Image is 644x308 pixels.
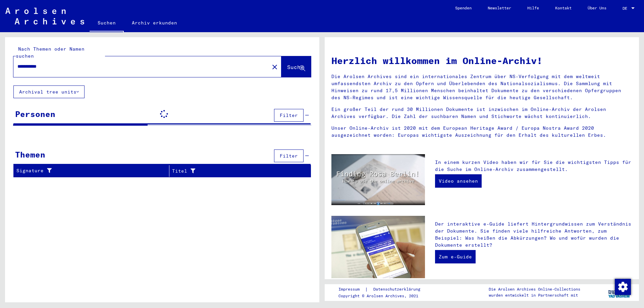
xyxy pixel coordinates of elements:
[287,64,304,70] span: Suche
[268,60,281,73] button: Clear
[331,125,632,139] p: Unser Online-Archiv ist 2020 mit dem European Heritage Award / Europa Nostra Award 2020 ausgezeic...
[16,46,85,59] mat-label: Nach Themen oder Namen suchen
[5,8,84,24] img: Arolsen_neg.svg
[16,166,169,176] div: Signature
[15,108,55,120] div: Personen
[172,166,303,176] div: Titel
[489,292,580,298] p: wurden entwickelt in Partnerschaft mit
[271,63,279,71] mat-icon: close
[331,54,632,68] h1: Herzlich willkommen im Online-Archiv!
[615,279,631,295] img: Zustimmung ändern
[274,109,304,122] button: Filter
[614,279,631,295] div: Zustimmung ändern
[338,286,428,293] div: |
[13,85,85,98] button: Archival tree units
[16,167,161,174] div: Signature
[15,148,45,161] div: Themen
[90,15,124,32] a: Suchen
[331,106,632,120] p: Ein großer Teil der rund 30 Millionen Dokumente ist inzwischen im Online-Archiv der Arolsen Archi...
[368,286,428,293] a: Datenschutzerklärung
[281,56,311,77] button: Suche
[331,154,425,205] img: video.jpg
[331,216,425,278] img: eguide.jpg
[435,221,632,249] p: Der interaktive e-Guide liefert Hintergrundwissen zum Verständnis der Dokumente. Sie finden viele...
[435,250,476,263] a: Zum e-Guide
[489,286,580,292] p: Die Arolsen Archives Online-Collections
[124,15,185,31] a: Archiv erkunden
[338,293,428,299] p: Copyright © Arolsen Archives, 2021
[331,73,632,101] p: Die Arolsen Archives sind ein internationales Zentrum über NS-Verfolgung mit dem weltweit umfasse...
[338,286,365,293] a: Impressum
[274,149,304,162] button: Filter
[280,153,298,159] span: Filter
[172,168,294,175] div: Titel
[623,6,630,11] span: DE
[435,159,632,173] p: In einem kurzen Video haben wir für Sie die wichtigsten Tipps für die Suche im Online-Archiv zusa...
[435,174,482,188] a: Video ansehen
[607,284,632,301] img: yv_logo.png
[280,112,298,118] span: Filter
